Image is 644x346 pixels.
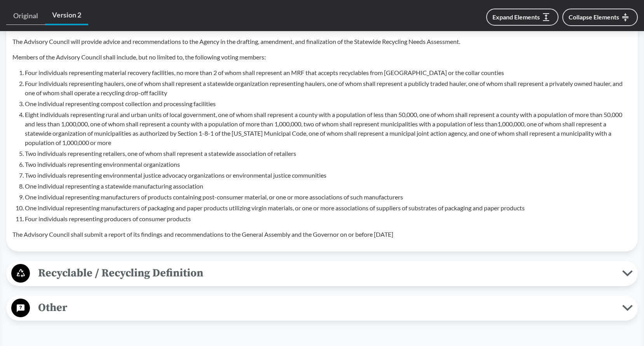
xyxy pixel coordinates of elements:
[9,264,635,283] button: Recyclable / Recycling Definition
[562,9,638,26] button: Collapse Elements
[25,110,632,147] li: Eight individuals representing rural and urban units of local government, one of whom shall repre...
[25,192,632,202] li: One individual representing manufacturers of products containing post-consumer material, or one o...
[25,149,632,158] li: Two individuals representing retailers, one of whom shall represent a statewide association of re...
[12,37,632,46] p: The Advisory Council will provide advice and recommendations to the Agency in the drafting, amend...
[25,160,632,169] li: Two individuals representing environmental organizations
[30,299,622,316] span: Other
[25,182,632,191] li: One individual representing a statewide manufacturing association
[486,9,558,26] button: Expand Elements
[45,6,88,25] a: Version 2
[25,171,632,180] li: Two individuals representing environmental justice advocacy organizations or environmental justic...
[25,203,632,213] li: One individual representing manufacturers of packaging and paper products utilizing virgin materi...
[30,264,622,282] span: Recyclable / Recycling Definition
[25,214,632,224] li: Four individuals representing producers of consumer products
[25,68,632,77] li: Four individuals representing material recovery facilities, no more than 2 of whom shall represen...
[12,230,632,239] p: The Advisory Council shall submit a report of its findings and recommendations to the General Ass...
[9,298,635,318] button: Other
[6,7,45,25] a: Original
[25,99,632,108] li: One individual representing compost collection and processing facilities
[25,79,632,98] li: Four individuals representing haulers, one of whom shall represent a statewide organization repre...
[12,52,632,62] p: Members of the Advisory Council shall include, but no limited to, the following voting members:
